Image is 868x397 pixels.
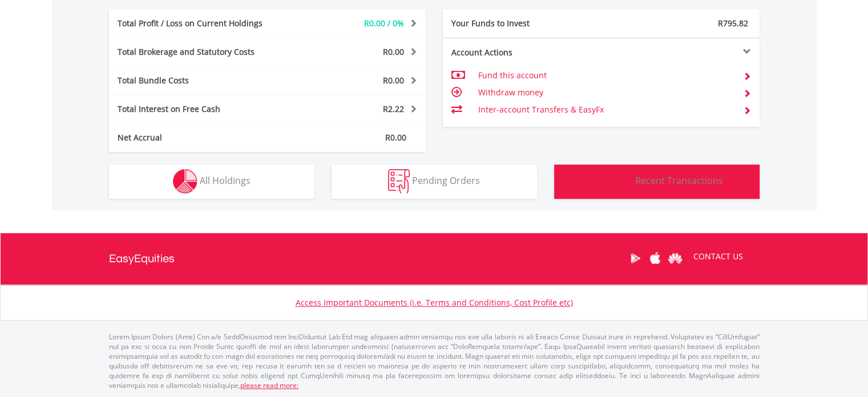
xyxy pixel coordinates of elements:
[332,165,537,199] button: Pending Orders
[685,240,751,272] a: CONTACT US
[364,18,404,29] span: R0.00 / 0%
[443,18,601,29] div: Your Funds to Invest
[645,240,665,276] a: Apple
[385,132,406,143] span: R0.00
[109,103,294,115] div: Total Interest on Free Cash
[554,165,760,199] button: Recent Transactions
[443,47,601,58] div: Account Actions
[109,75,294,86] div: Total Bundle Costs
[383,103,404,114] span: R2.22
[173,169,197,194] img: holdings-wht.png
[478,67,734,84] td: Fund this account
[635,174,723,187] span: Recent Transactions
[109,132,294,143] div: Net Accrual
[109,332,760,391] p: Lorem Ipsum Dolors (Ame) Con a/e SeddOeiusmod tem InciDiduntut Lab Etd mag aliquaen admin veniamq...
[200,174,251,187] span: All Holdings
[718,18,748,29] span: R795.82
[240,380,298,390] a: please read more:
[478,84,734,101] td: Withdraw money
[383,46,404,57] span: R0.00
[296,297,573,308] a: Access Important Documents (i.e. Terms and Conditions, Cost Profile etc)
[478,101,734,118] td: Inter-account Transfers & EasyFx
[388,169,410,194] img: pending_instructions-wht.png
[383,75,404,86] span: R0.00
[109,46,294,58] div: Total Brokerage and Statutory Costs
[412,174,480,187] span: Pending Orders
[625,240,645,276] a: Google Play
[109,233,175,284] a: EasyEquities
[665,240,685,276] a: Huawei
[590,169,633,194] img: transactions-zar-wht.png
[109,165,314,199] button: All Holdings
[109,18,294,29] div: Total Profit / Loss on Current Holdings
